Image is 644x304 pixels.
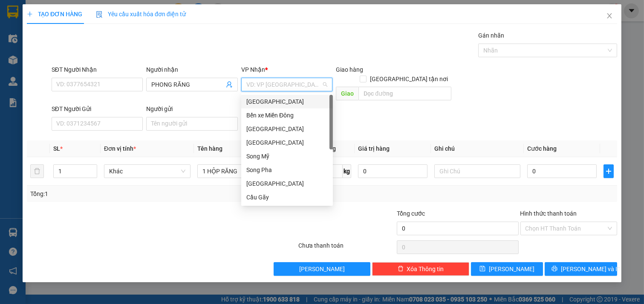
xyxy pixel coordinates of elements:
[527,145,557,152] span: Cước hàng
[241,95,333,108] div: Sài Gòn
[606,12,613,19] span: close
[96,11,186,18] span: Yêu cầu xuất hóa đơn điện tử
[241,108,333,122] div: Bến xe Miền Đông
[246,138,328,147] div: [GEOGRAPHIC_DATA]
[598,4,621,28] button: Close
[358,164,427,178] input: 0
[561,264,621,274] span: [PERSON_NAME] và In
[52,65,143,74] div: SĐT Người Nhận
[246,193,328,202] div: Cầu Gãy
[398,266,404,272] span: delete
[604,168,613,175] span: plus
[336,87,358,100] span: Giao
[358,87,451,100] input: Dọc đường
[372,262,469,276] button: deleteXóa Thông tin
[104,145,136,152] span: Đơn vị tính
[246,165,328,175] div: Song Pha
[246,124,328,134] div: [GEOGRAPHIC_DATA]
[297,241,396,256] div: Chưa thanh toán
[299,264,345,274] span: [PERSON_NAME]
[479,266,485,272] span: save
[109,165,185,178] span: Khác
[241,163,333,177] div: Song Pha
[27,11,82,18] span: TẠO ĐƠN HÀNG
[604,164,614,178] button: plus
[52,12,84,53] b: Gửi khách hàng
[336,66,363,73] span: Giao hàng
[30,164,44,178] button: delete
[241,136,333,149] div: Quảng Sơn
[478,32,504,39] label: Gán nhãn
[358,145,390,152] span: Giá trị hàng
[241,190,333,204] div: Cầu Gãy
[92,11,113,31] img: logo.jpg
[52,104,143,114] div: SĐT Người Gửi
[367,74,451,84] span: [GEOGRAPHIC_DATA] tận nơi
[241,177,333,190] div: Trà Giang
[197,164,284,178] input: VD: Bàn, Ghế
[520,210,577,217] label: Hình thức thanh toán
[72,41,117,51] li: (c) 2017
[397,210,425,217] span: Tổng cước
[197,145,222,152] span: Tên hàng
[545,262,617,276] button: printer[PERSON_NAME] và In
[552,266,557,272] span: printer
[246,111,328,120] div: Bến xe Miền Đông
[431,140,524,157] th: Ghi chú
[434,164,521,178] input: Ghi Chú
[471,262,543,276] button: save[PERSON_NAME]
[246,152,328,161] div: Song Mỹ
[274,262,371,276] button: [PERSON_NAME]
[343,164,351,178] span: kg
[407,264,444,274] span: Xóa Thông tin
[146,104,238,114] div: Người gửi
[96,11,103,18] img: icon
[27,11,33,17] span: plus
[30,189,249,199] div: Tổng: 1
[246,97,328,106] div: [GEOGRAPHIC_DATA]
[246,179,328,188] div: [GEOGRAPHIC_DATA]
[489,264,534,274] span: [PERSON_NAME]
[241,149,333,163] div: Song Mỹ
[241,122,333,136] div: Ninh Sơn
[72,32,117,39] b: [DOMAIN_NAME]
[11,55,38,95] b: Xe Đăng Nhân
[241,66,265,73] span: VP Nhận
[226,81,233,88] span: user-add
[146,65,238,74] div: Người nhận
[53,145,60,152] span: SL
